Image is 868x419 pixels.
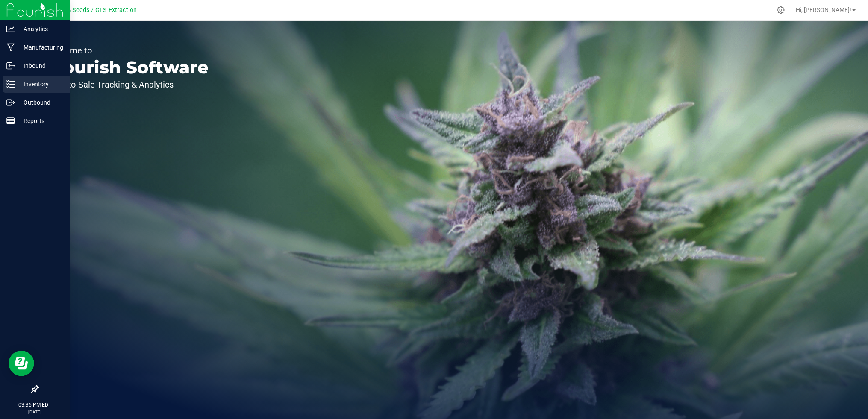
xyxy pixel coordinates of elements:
[776,6,786,14] div: Manage settings
[15,24,66,34] p: Analytics
[6,25,15,33] inline-svg: Analytics
[46,80,209,89] p: Seed-to-Sale Tracking & Analytics
[38,6,137,14] span: Great Lakes Seeds / GLS Extraction
[796,6,852,13] span: Hi, [PERSON_NAME]!
[6,98,15,107] inline-svg: Outbound
[15,79,66,89] p: Inventory
[15,61,66,71] p: Inbound
[6,80,15,88] inline-svg: Inventory
[6,117,15,125] inline-svg: Reports
[15,42,66,53] p: Manufacturing
[46,59,209,76] p: Flourish Software
[6,43,15,52] inline-svg: Manufacturing
[9,351,34,376] iframe: Resource center
[4,401,66,409] p: 03:36 PM EDT
[46,46,209,55] p: Welcome to
[4,409,66,415] p: [DATE]
[6,62,15,70] inline-svg: Inbound
[15,116,66,126] p: Reports
[15,97,66,108] p: Outbound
